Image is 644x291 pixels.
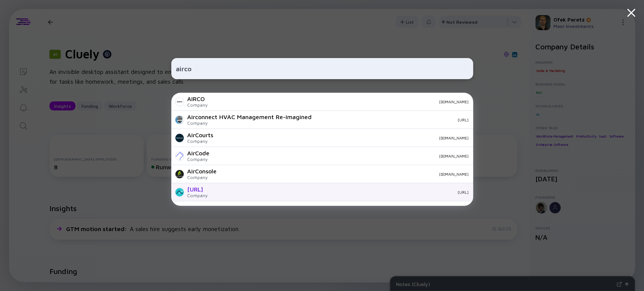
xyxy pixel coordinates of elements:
[187,175,217,180] div: Company
[187,138,213,144] div: Company
[214,100,469,104] div: [DOMAIN_NAME]
[176,62,469,75] input: Search Company or Investor...
[187,132,213,138] div: AirCourts
[187,120,312,126] div: Company
[187,113,312,120] div: Airconnect HVAC Management Re-Imagined
[187,193,207,198] div: Company
[219,136,469,140] div: [DOMAIN_NAME]
[187,204,207,211] div: Aircon
[215,154,469,158] div: [DOMAIN_NAME]
[187,168,217,175] div: AirConsole
[318,118,469,122] div: [URL]
[187,95,207,102] div: AIRCO
[187,186,207,193] div: [URL]
[187,150,209,156] div: AirCode
[187,156,209,162] div: Company
[214,190,469,195] div: [URL]
[223,172,469,176] div: [DOMAIN_NAME]
[187,102,207,108] div: Company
